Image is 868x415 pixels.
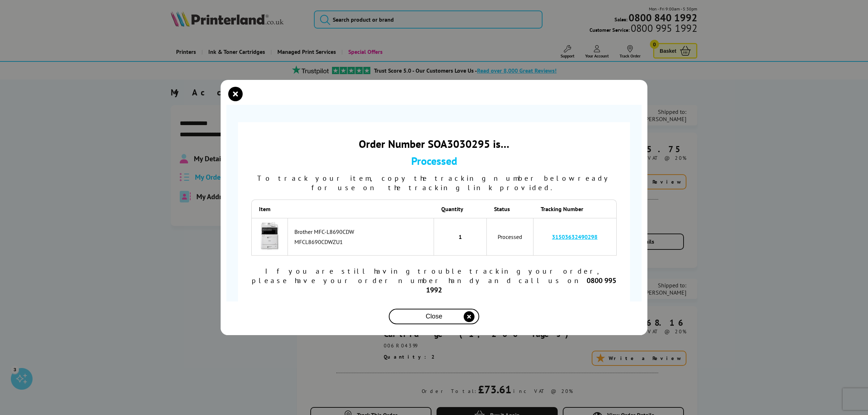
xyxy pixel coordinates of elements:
th: Tracking Number [533,200,617,218]
th: Item [251,200,288,218]
b: 0800 995 1992 [426,276,616,295]
button: close modal [389,309,479,324]
img: Brother MFC-L8690CDW [255,222,284,251]
th: Status [487,200,533,218]
div: Processed [251,154,617,168]
span: To track your item, copy the tracking number below ready for use on the tracking link provided. [257,174,611,192]
th: Quantity [434,200,487,218]
span: Close [426,313,442,320]
div: Order Number SOA3030295 is… [251,137,617,151]
td: 1 [434,218,487,256]
button: close modal [230,89,241,99]
div: Brother MFC-L8690CDW [294,228,430,235]
td: Processed [487,218,533,256]
div: If you are still having trouble tracking your order, please have your order number handy and call... [251,266,617,295]
div: MFCL8690CDWZU1 [294,238,430,245]
a: 31503632490298 [552,233,597,240]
